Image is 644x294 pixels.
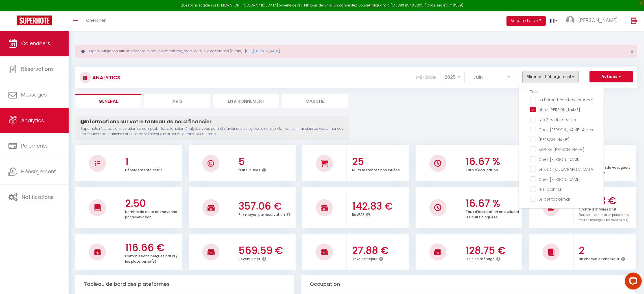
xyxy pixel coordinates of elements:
[86,17,106,23] span: Chercher
[239,200,294,212] h3: 357.06 €
[539,117,576,123] span: Les 3 petits coeurs
[578,17,618,24] span: [PERSON_NAME]
[466,208,519,220] p: Taux d'occupation en excluant les nuits bloquées
[125,208,177,220] p: Nombre de nuits en moyenne par réservation
[239,166,260,172] p: Nuits louées
[125,198,181,209] h3: 2.50
[507,16,546,26] button: Besoin d'aide ?
[213,94,279,107] li: Environnement
[579,245,634,256] h3: 2
[416,71,436,84] label: Période
[579,153,634,165] h3: 2.50
[239,211,285,217] p: Prix moyen par réservation
[239,245,294,256] h3: 569.59 €
[466,156,521,168] h3: 16.67 %
[352,255,377,261] p: Taxe de séjour
[539,127,593,133] span: Chez [PERSON_NAME] 4 pax
[239,255,261,261] p: Revenus net
[539,187,562,192] span: le 11 Colmar
[80,119,344,125] h4: Informations sur votre tableau de bord financier
[566,16,575,25] img: ...
[466,166,498,172] p: Taux d'occupation
[367,3,390,8] a: en cliquant ici
[301,275,636,293] div: Occupation
[630,49,634,54] button: Close
[562,11,625,31] a: ... [PERSON_NAME]
[539,137,570,142] span: [PERSON_NAME]
[466,198,521,209] h3: 16.67 %
[21,168,56,175] span: Hébergement
[466,245,521,256] h3: 128.75 €
[245,49,280,53] a: [URL][DOMAIN_NAME]
[352,211,364,217] p: RevPAR
[522,71,579,82] button: Filtrer par hébergement
[539,196,571,202] span: Le petitcoolmar
[579,213,632,222] span: (nuitées + commission plateformes + frais de ménage + taxes de séjour)
[352,200,408,212] h3: 142.83 €
[125,156,181,168] h3: 1
[125,166,163,172] p: Hébergements actifs
[21,40,50,47] span: Calendriers
[125,242,181,254] h3: 116.66 €
[91,71,120,84] h3: Analytics
[144,94,210,107] li: Avis
[75,45,637,58] div: Urgent : Migration Airbnb nécessaire pour votre compte, merci de suivre ces étapes (5 min) -
[434,204,441,211] img: NO IMAGE
[630,48,634,55] span: ×
[95,161,100,166] img: NO IMAGE
[75,94,141,107] li: General
[352,166,400,172] p: Nuits restantes non louées
[579,195,634,207] h3: 714.13 €
[82,11,110,31] a: Chercher
[539,177,581,182] span: Chez [PERSON_NAME]
[125,253,178,264] p: Commissions perçues par la / les plateforme(s)
[80,126,344,137] p: Superhote n'est pas une solution de comptabilité. La fonction Analytics vous permet d'avoir une v...
[352,156,408,168] h3: 25
[631,17,638,24] img: logout
[239,156,294,168] h3: 5
[22,194,54,201] span: Notifications
[579,164,630,175] p: Nombre moyen de voyageurs par réservation
[282,94,348,107] li: Marché
[579,206,632,222] p: Chiffre d'affaires brut
[75,275,294,293] div: Tableau de bord des plateformes
[21,91,47,98] span: Messages
[21,117,44,124] span: Analytics
[352,245,408,256] h3: 27.88 €
[21,142,48,149] span: Paiements
[579,255,619,261] p: Nb checkin et checkout
[466,255,495,261] p: Frais de ménage
[590,71,633,82] button: Actions
[620,270,644,294] iframe: LiveChat chat widget
[17,16,52,25] img: Super Booking
[21,65,54,73] span: Réservations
